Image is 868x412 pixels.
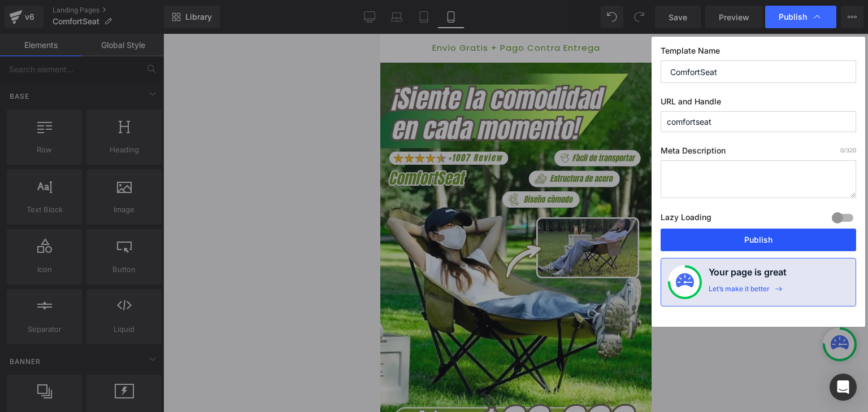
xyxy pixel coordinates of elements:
label: Lazy Loading [661,210,711,229]
div: Open Intercom Messenger [830,374,857,401]
div: Let’s make it better [709,284,770,299]
img: onboarding-status.svg [676,273,694,291]
label: URL and Handle [661,97,856,111]
span: Publish [779,12,807,22]
h4: Your page is great [709,265,787,284]
span: 0 [840,147,844,154]
button: Publish [661,229,856,251]
label: Meta Description [661,146,856,160]
span: /320 [840,147,856,154]
label: Template Name [661,46,856,60]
